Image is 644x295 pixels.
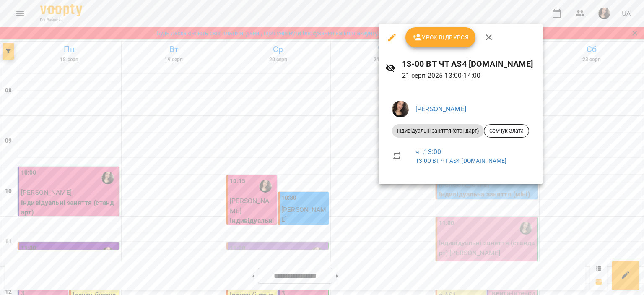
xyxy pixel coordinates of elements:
img: af1f68b2e62f557a8ede8df23d2b6d50.jpg [392,101,409,117]
a: чт , 13:00 [415,148,441,156]
span: Урок відбувся [412,32,469,42]
div: Семчук Злата [484,124,529,138]
span: Семчук Злата [484,127,529,135]
h6: 13-00 ВТ ЧТ AS4 [DOMAIN_NAME] [402,57,536,70]
p: 21 серп 2025 13:00 - 14:00 [402,70,536,81]
a: 13-00 ВТ ЧТ AS4 [DOMAIN_NAME] [415,157,506,164]
span: Індивідуальні заняття (стандарт) [392,127,484,135]
button: Урок відбувся [405,27,476,47]
a: [PERSON_NAME] [415,105,466,113]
